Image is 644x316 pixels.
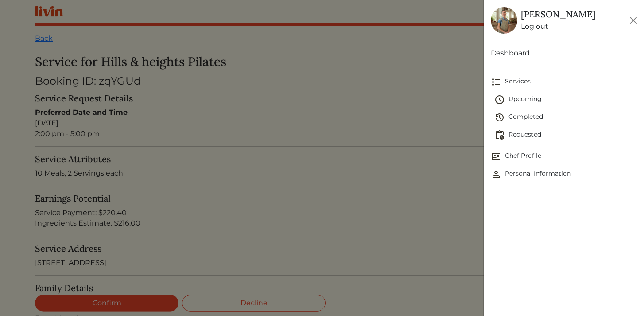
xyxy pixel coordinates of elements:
span: Upcoming [494,94,637,105]
img: history-2b446bceb7e0f53b931186bf4c1776ac458fe31ad3b688388ec82af02103cd45.svg [494,112,505,123]
a: Dashboard [491,48,637,59]
a: Services [491,73,637,91]
a: Personal InformationPersonal Information [491,165,637,183]
span: Requested [494,130,637,140]
img: Personal Information [491,169,501,179]
span: Services [491,77,637,87]
button: Close [626,13,640,27]
img: b64703ed339b54c2c4b6dc4b178d5e4b [491,7,517,34]
span: Chef Profile [491,151,637,162]
img: Chef Profile [491,151,501,162]
img: schedule-fa401ccd6b27cf58db24c3bb5584b27dcd8bd24ae666a918e1c6b4ae8c451a22.svg [494,94,505,105]
img: pending_actions-fd19ce2ea80609cc4d7bbea353f93e2f363e46d0f816104e4e0650fdd7f915cf.svg [494,130,505,140]
a: Chef ProfileChef Profile [491,148,637,165]
a: Requested [494,126,637,144]
span: Personal Information [491,169,637,179]
a: Log out [521,21,595,32]
a: Upcoming [494,91,637,109]
span: Completed [494,112,637,123]
img: format_list_bulleted-ebc7f0161ee23162107b508e562e81cd567eeab2455044221954b09d19068e74.svg [491,77,501,87]
a: Completed [494,109,637,126]
h5: [PERSON_NAME] [521,9,595,20]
